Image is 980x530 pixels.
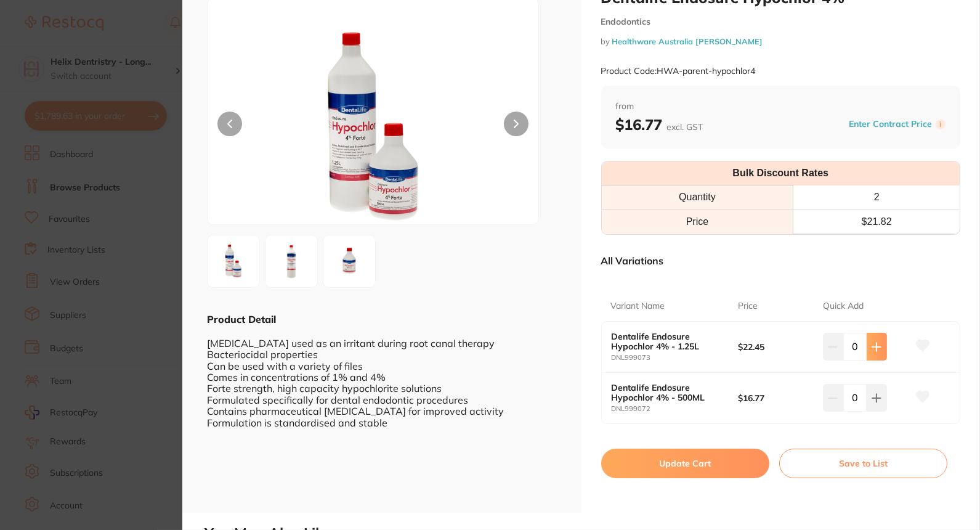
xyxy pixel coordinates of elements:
td: Price [602,210,793,234]
span: from [616,100,946,113]
img: YWluLnBuZw [273,30,472,224]
b: $16.77 [616,115,703,134]
img: YWluLnBuZw [211,239,256,283]
p: Price [738,300,758,312]
small: by [601,37,961,46]
button: Save to List [779,449,947,478]
small: Product Code: HWA-parent-hypochlor4 [601,66,756,76]
p: Variant Name [611,300,665,312]
img: MDBtbC5wbmc [327,239,371,283]
small: DNL999072 [612,405,739,413]
b: $16.77 [739,393,815,403]
b: Dentalife Endosure Hypochlor 4% - 500ML [612,383,726,402]
th: 2 [793,185,960,210]
a: Healthware Australia [PERSON_NAME] [612,36,763,46]
p: All Variations [601,255,664,267]
img: LjI1bC5qcGc [269,239,314,283]
th: Bulk Discount Rates [602,161,960,185]
th: Quantity [602,185,793,210]
td: $ 21.82 [793,210,960,234]
span: excl. GST [667,121,703,132]
b: Dentalife Endosure Hypochlor 4% - 1.25L [612,332,726,351]
p: Quick Add [823,300,864,312]
b: Product Detail [207,313,276,325]
label: i [936,120,946,129]
button: Enter Contract Price [845,118,936,130]
button: Update Cart [601,449,769,478]
small: DNL999073 [612,354,739,362]
small: Endodontics [601,17,961,27]
div: [MEDICAL_DATA] used as an irritant during root canal therapy Bacteriocidal properties Can be used... [207,326,557,428]
b: $22.45 [739,342,815,352]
